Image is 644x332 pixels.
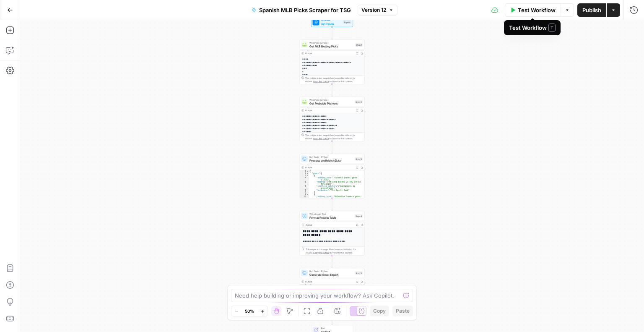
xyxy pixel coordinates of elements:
[306,173,309,175] span: Toggle code folding, rows 2 through 87
[313,80,329,83] span: Copy the output
[300,181,309,185] div: 5
[358,5,397,16] button: Version 12
[305,280,353,283] div: Output
[505,3,561,17] button: Test Workflow
[332,255,333,267] g: Edge from step_4 to step_5
[259,6,351,14] span: Spanish MLB Picks Scraper for TSG
[305,223,353,226] div: Output
[300,191,309,193] div: 8
[309,155,353,159] span: Run Code · Python
[300,193,309,196] div: 9
[321,21,342,26] span: Set Inputs
[355,100,363,104] div: Step 2
[300,196,309,200] div: 10
[332,312,333,324] g: Edge from step_5 to end
[582,6,601,14] span: Publish
[306,193,309,196] span: Toggle code folding, rows 9 through 14
[355,271,363,275] div: Step 5
[309,215,353,220] span: Format Results Table
[396,307,410,315] span: Paste
[321,327,350,330] span: End
[300,173,309,175] div: 2
[305,133,363,140] div: This output is too large & has been abbreviated for review. to view the full content.
[509,24,556,32] div: Test Workflow
[313,251,329,254] span: Copy the output
[309,98,353,102] span: Web Page Scrape
[370,306,389,316] button: Copy
[309,269,353,273] span: Run Code · Python
[355,157,363,161] div: Step 3
[332,84,333,96] g: Edge from step_1 to step_2
[245,308,254,314] span: 50%
[305,109,353,112] div: Output
[518,6,556,14] span: Test Workflow
[343,20,351,24] div: Inputs
[305,76,363,83] div: This output is too large & has been abbreviated for review. to view the full content.
[309,212,353,216] span: Write Liquid Text
[355,214,363,218] div: Step 4
[300,185,309,189] div: 6
[300,285,309,287] div: 1
[305,166,353,169] div: Output
[300,154,365,199] div: Run Code · PythonProcess and Match DataStep 3Output{ "games":[ { "betting_pick":"Atlanta Braves g...
[309,101,353,105] span: Get Probable Pitchers
[300,177,309,181] div: 4
[306,175,309,177] span: Toggle code folding, rows 3 through 8
[300,17,365,27] div: WorkflowSet InputsInputs
[309,44,353,48] span: Get MLB Betting Picks
[392,306,413,316] button: Paste
[309,158,353,162] span: Process and Match Data
[300,268,365,313] div: Run Code · PythonGenerate Excel ExportStep 5Output{ "games":[ { "betting_pick":"Atlanta Braves ga...
[306,285,309,287] span: Toggle code folding, rows 1 through 90
[373,307,386,315] span: Copy
[313,137,329,140] span: Copy the output
[321,18,342,22] span: Workflow
[355,43,363,47] div: Step 1
[300,175,309,177] div: 3
[300,170,309,173] div: 1
[305,248,363,254] div: This output is too large & has been abbreviated for review. to view the full content.
[332,141,333,153] g: Edge from step_2 to step_3
[332,198,333,210] g: Edge from step_3 to step_4
[306,170,309,173] span: Toggle code folding, rows 1 through 91
[309,272,353,277] span: Generate Excel Export
[577,3,606,17] button: Publish
[548,24,556,32] span: T
[332,27,333,39] g: Edge from start to step_1
[305,52,353,55] div: Output
[309,41,353,44] span: Web Page Scrape
[300,189,309,191] div: 7
[247,3,356,17] button: Spanish MLB Picks Scraper for TSG
[361,6,386,14] span: Version 12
